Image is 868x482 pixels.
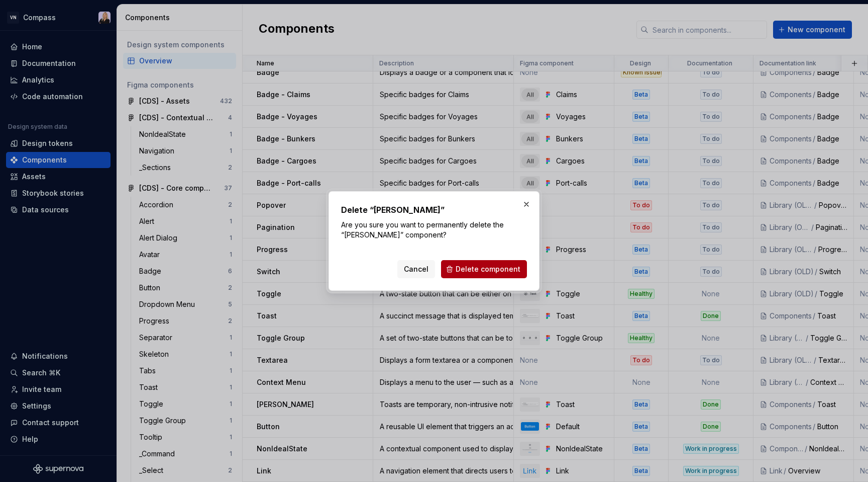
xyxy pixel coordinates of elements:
[441,260,527,278] button: Delete component
[404,264,428,274] span: Cancel
[397,260,435,278] button: Cancel
[341,204,527,216] h2: Delete “[PERSON_NAME]”
[456,264,520,274] span: Delete component
[341,220,527,240] p: Are you sure you want to permanently delete the “[PERSON_NAME]” component?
